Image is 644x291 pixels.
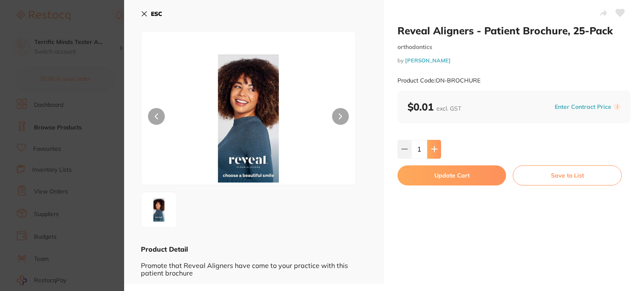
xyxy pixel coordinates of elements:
[141,254,367,277] div: Promote that Reveal Aligners have come to your practice with this patient brochure
[151,10,162,18] b: ESC
[141,7,162,21] button: ESC
[397,165,506,185] button: Update Cart
[141,245,188,253] b: Product Detail
[405,57,451,64] a: [PERSON_NAME]
[436,105,461,112] span: excl. GST
[397,77,480,84] small: Product Code: ON-BROCHURE
[513,165,622,185] button: Save to List
[397,57,631,64] small: by
[397,24,631,37] h2: Reveal Aligners - Patient Brochure, 25-Pack
[552,103,614,111] button: Enter Contract Price
[144,195,174,225] img: dXJlLmpwZw
[614,103,621,110] label: i
[184,52,313,185] img: dXJlLmpwZw
[408,100,461,113] b: $0.01
[397,44,631,51] small: orthodontics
